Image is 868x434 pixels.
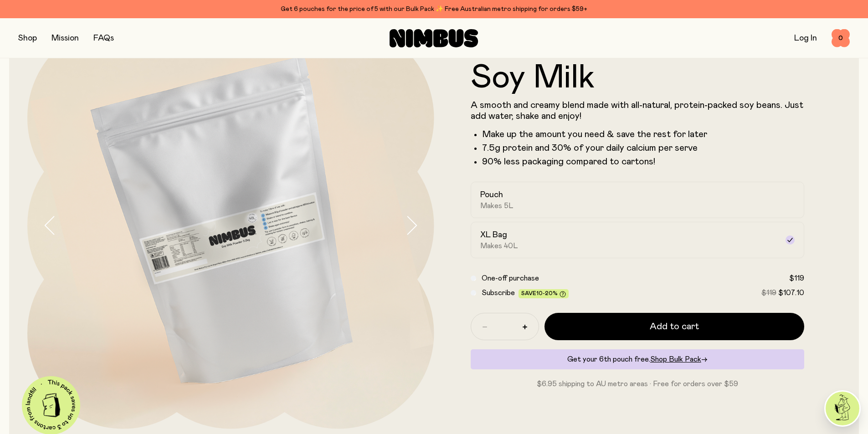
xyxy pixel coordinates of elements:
p: A smooth and creamy blend made with all-natural, protein-packed soy beans. Just add water, shake ... [471,100,805,122]
div: Get your 6th pouch free. [471,349,805,369]
span: Subscribe [482,289,515,296]
span: $107.10 [778,289,804,296]
div: Get 6 pouches for the price of 5 with our Bulk Pack ✨ Free Australian metro shipping for orders $59+ [18,4,850,15]
span: Shop Bulk Pack [650,356,701,363]
img: agent [826,392,859,425]
span: Makes 40L [480,241,518,250]
span: $119 [761,289,776,296]
a: FAQs [93,34,114,42]
a: Shop Bulk Pack→ [650,356,708,363]
span: Makes 5L [480,201,514,210]
span: One-off purchase [482,275,539,282]
span: $119 [789,275,804,282]
span: 10-20% [536,291,558,296]
button: 0 [832,29,850,47]
h2: XL Bag [480,230,507,240]
a: Mission [51,34,79,42]
h1: Soy Milk [471,61,805,94]
li: Make up the amount you need & save the rest for later [482,129,805,140]
p: 90% less packaging compared to cartons! [482,156,805,167]
button: Add to cart [544,313,805,340]
a: Log In [794,34,817,42]
span: Add to cart [650,320,699,333]
img: illustration-carton.png [36,390,67,420]
span: Save [521,291,566,297]
h2: Pouch [480,189,503,200]
li: 7.5g protein and 30% of your daily calcium per serve [482,143,805,153]
p: $6.95 shipping to AU metro areas · Free for orders over $59 [471,378,805,389]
